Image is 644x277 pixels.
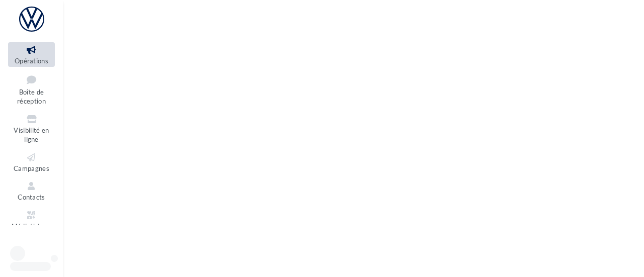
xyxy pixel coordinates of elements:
span: Visibilité en ligne [14,126,49,144]
span: Campagnes [14,164,49,172]
span: Médiathèque [12,222,52,230]
a: Visibilité en ligne [8,112,55,146]
span: Contacts [18,193,45,201]
a: Campagnes [8,150,55,174]
span: Opérations [15,57,48,65]
span: Boîte de réception [17,88,46,106]
a: Médiathèque [8,208,55,232]
a: Boîte de réception [8,71,55,108]
a: Opérations [8,42,55,67]
a: Contacts [8,178,55,203]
